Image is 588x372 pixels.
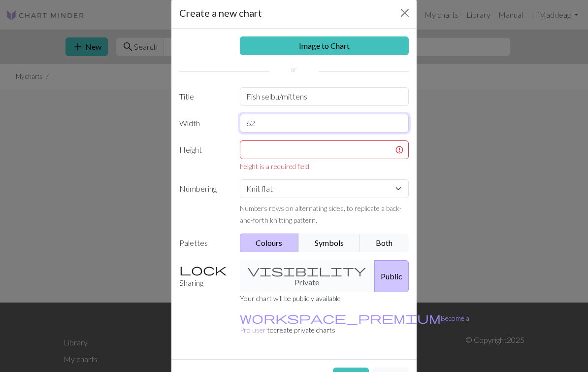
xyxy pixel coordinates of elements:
label: Width [173,114,234,133]
button: Colours [240,234,299,252]
button: Close [397,5,413,21]
label: Numbering [173,179,234,226]
small: to create private charts [240,314,469,334]
label: Sharing [173,260,234,292]
div: height is a required field [240,161,409,171]
label: Title [173,87,234,106]
small: Numbers rows on alternating sides, to replicate a back-and-forth knitting pattern. [240,204,402,224]
small: Your chart will be publicly available [240,294,341,303]
label: Height [173,140,234,171]
button: Public [374,260,409,292]
a: Become a Pro user [240,314,469,334]
a: Image to Chart [240,36,409,55]
button: Both [360,234,409,252]
span: workspace_premium [240,311,441,325]
h5: Create a new chart [179,5,262,20]
label: Palettes [173,234,234,252]
button: Symbols [298,234,360,252]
